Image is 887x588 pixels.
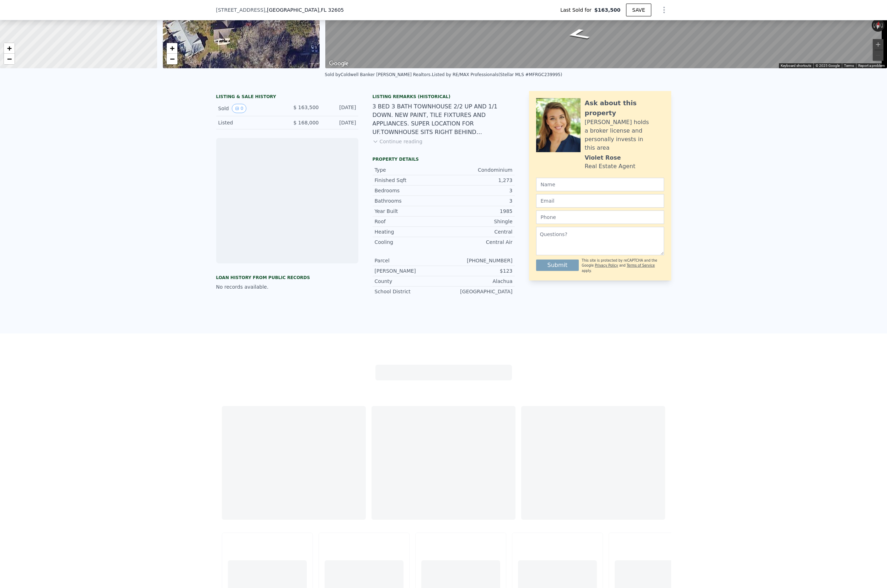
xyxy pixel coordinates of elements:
[873,50,883,61] button: Zoom out
[375,177,444,184] div: Finished Sqft
[375,267,444,274] div: [PERSON_NAME]
[327,59,351,68] a: Open this area in Google Maps (opens a new window)
[216,283,358,290] div: No records available.
[373,138,423,145] button: Continue reading
[375,166,444,173] div: Type
[4,43,15,54] a: Zoom in
[375,257,444,264] div: Parcel
[375,288,444,295] div: School District
[375,208,444,215] div: Year Built
[582,258,664,273] div: This site is protected by reCAPTCHA and the Google and apply.
[872,19,876,32] button: Rotate counterclockwise
[373,102,515,137] div: 3 BED 3 BATH TOWNHOUSE 2/2 UP AND 1/1 DOWN. NEW PAINT, TILE FIXTURES AND APPLIANCES. SUPER LOCATI...
[874,18,882,32] button: Reset the view
[444,177,513,184] div: 1,273
[585,98,664,118] div: Ask about this property
[627,263,655,267] a: Terms of Service
[216,6,266,14] span: [STREET_ADDRESS]
[444,288,513,295] div: [GEOGRAPHIC_DATA]
[170,54,174,63] span: −
[556,26,599,43] path: Go Southwest, SW 34th St
[293,120,319,125] span: $ 168,000
[444,228,513,235] div: Central
[167,43,177,54] a: Zoom in
[657,3,671,17] button: Show Options
[816,64,840,68] span: © 2025 Google
[585,162,636,171] div: Real Estate Agent
[4,54,15,64] a: Zoom out
[560,6,594,14] span: Last Sold for
[444,218,513,225] div: Shingle
[536,178,664,191] input: Name
[218,104,282,113] div: Sold
[444,197,513,204] div: 3
[373,94,515,100] div: Listing Remarks (Historical)
[444,239,513,246] div: Central Air
[375,278,444,285] div: County
[375,187,444,194] div: Bedrooms
[325,72,432,77] div: Sold by Coldwell Banker [PERSON_NAME] Realtors .
[265,6,344,14] span: , [GEOGRAPHIC_DATA]
[7,44,12,53] span: +
[218,119,282,126] div: Listed
[170,44,174,53] span: +
[293,105,319,110] span: $ 163,500
[444,278,513,285] div: Alachua
[216,94,358,101] div: LISTING & SALE HISTORY
[375,197,444,204] div: Bathrooms
[327,59,351,68] img: Google
[373,156,515,162] div: Property details
[536,210,664,224] input: Phone
[167,54,177,64] a: Zoom out
[626,4,651,16] button: SAVE
[536,194,664,208] input: Email
[585,118,664,152] div: [PERSON_NAME] holds a broker license and personally invests in this area
[375,228,444,235] div: Heating
[444,267,513,274] div: $123
[595,263,618,267] a: Privacy Policy
[7,54,12,63] span: −
[585,154,621,162] div: Violet Rose
[444,187,513,194] div: 3
[444,257,513,264] div: [PHONE_NUMBER]
[216,275,358,280] div: Loan history from public records
[781,63,811,68] button: Keyboard shortcuts
[325,104,356,113] div: [DATE]
[432,72,562,77] div: Listed by RE/MAX Professionals (Stellar MLS #MFRGC239995)
[232,104,247,113] button: View historical data
[444,208,513,215] div: 1985
[858,64,885,68] a: Report a problem
[325,119,356,126] div: [DATE]
[375,239,444,246] div: Cooling
[444,166,513,173] div: Condominium
[594,6,621,14] span: $163,500
[319,7,344,13] span: , FL 32605
[873,39,883,50] button: Zoom in
[536,260,579,271] button: Submit
[375,218,444,225] div: Roof
[881,19,885,32] button: Rotate clockwise
[844,64,854,68] a: Terms (opens in new tab)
